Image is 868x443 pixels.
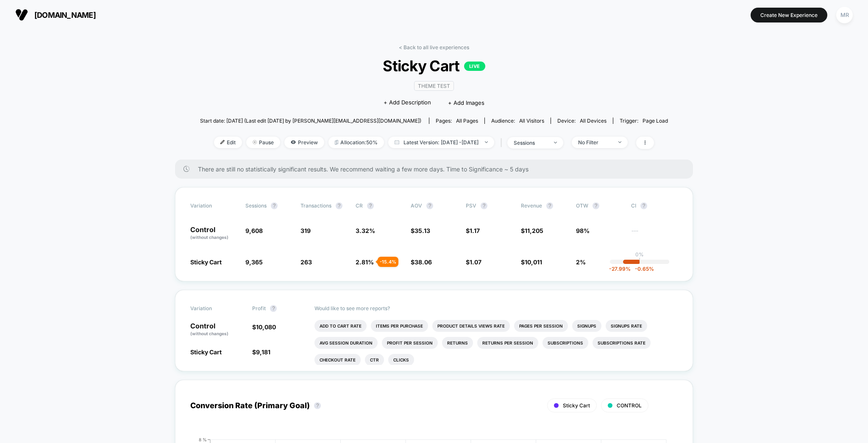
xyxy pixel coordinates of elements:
span: Preview [284,137,324,148]
p: Control [190,226,237,241]
li: Clicks [388,354,414,366]
span: 319 [300,227,311,234]
button: ? [336,202,342,209]
span: 10,011 [525,258,542,266]
button: ? [314,402,321,409]
span: 3.32 % [356,227,375,234]
span: all devices [580,118,606,124]
span: $ [252,323,276,331]
span: 2.81 % [356,258,374,266]
p: | [639,258,640,264]
button: ? [640,202,647,209]
span: 1.07 [470,258,481,266]
img: end [618,141,621,143]
span: Sticky Cart [223,57,644,75]
span: $ [521,227,543,234]
span: 263 [300,258,312,266]
div: - 15.4 % [378,257,398,267]
p: 0% [635,251,644,258]
li: Returns [442,337,473,349]
p: Control [190,322,244,337]
div: Trigger: [620,118,668,124]
span: Profit [252,305,266,311]
li: Signups [572,320,601,332]
span: --- [631,228,678,241]
li: Subscriptions Rate [593,337,651,349]
span: Latest Version: [DATE] - [DATE] [388,137,494,148]
span: Transactions [300,202,331,209]
li: Profit Per Session [382,337,438,349]
li: Avg Session Duration [314,337,378,349]
div: Audience: [491,118,544,124]
button: Create New Experience [751,8,827,22]
li: Signups Rate [606,320,647,332]
li: Items Per Purchase [371,320,428,332]
img: calendar [395,140,399,144]
li: Checkout Rate [314,354,361,366]
img: rebalance [335,140,338,145]
button: ? [593,202,599,209]
p: LIVE [464,62,485,71]
button: [DOMAIN_NAME] [13,8,98,22]
span: OTW [576,202,623,209]
span: 35.13 [415,227,430,234]
span: -27.99 % [609,266,631,272]
span: all pages [456,118,478,124]
span: 9,365 [245,258,263,266]
li: Add To Cart Rate [314,320,367,332]
tspan: 8 % [199,437,207,442]
span: 10,080 [256,323,276,331]
span: | [498,137,507,149]
li: Returns Per Session [477,337,538,349]
span: (without changes) [190,331,228,336]
span: Sticky Cart [563,402,590,409]
span: $ [466,258,481,266]
button: ? [546,202,553,209]
span: $ [252,348,270,356]
button: ? [426,202,433,209]
div: No Filter [578,139,612,146]
span: Page Load [643,118,668,124]
span: Sticky Cart [190,258,222,266]
span: Device: [551,118,613,124]
button: MR [834,6,855,24]
p: Would like to see more reports? [314,305,678,311]
span: $ [411,227,430,234]
span: $ [466,227,480,234]
span: Sessions [245,202,267,209]
span: All Visitors [519,118,544,124]
img: Visually logo [15,8,28,21]
span: $ [411,258,432,266]
button: ? [271,202,278,209]
span: Start date: [DATE] (Last edit [DATE] by [PERSON_NAME][EMAIL_ADDRESS][DOMAIN_NAME]) [200,118,421,124]
span: PSV [466,202,476,209]
li: Pages Per Session [514,320,568,332]
span: Variation [190,202,237,209]
div: MR [836,7,853,23]
span: 38.06 [415,258,432,266]
span: CR [356,202,363,209]
img: end [485,141,488,143]
span: 98% [576,227,590,234]
span: Revenue [521,202,542,209]
span: Edit [214,137,242,148]
button: ? [367,202,374,209]
div: sessions [514,140,548,146]
span: 9,608 [245,227,263,234]
span: $ [521,258,542,266]
span: + Add Images [448,99,484,106]
li: Ctr [365,354,384,366]
span: Sticky Cart [190,348,222,356]
span: 11,205 [525,227,543,234]
span: Pause [246,137,280,148]
button: ? [481,202,487,209]
span: AOV [411,202,422,209]
span: There are still no statistically significant results. We recommend waiting a few more days . Time... [198,165,676,173]
span: [DOMAIN_NAME] [34,11,96,20]
span: (without changes) [190,235,228,240]
span: 2% [576,258,586,266]
div: Pages: [436,118,478,124]
span: 1.17 [470,227,480,234]
img: edit [220,140,225,144]
span: CI [631,202,678,209]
